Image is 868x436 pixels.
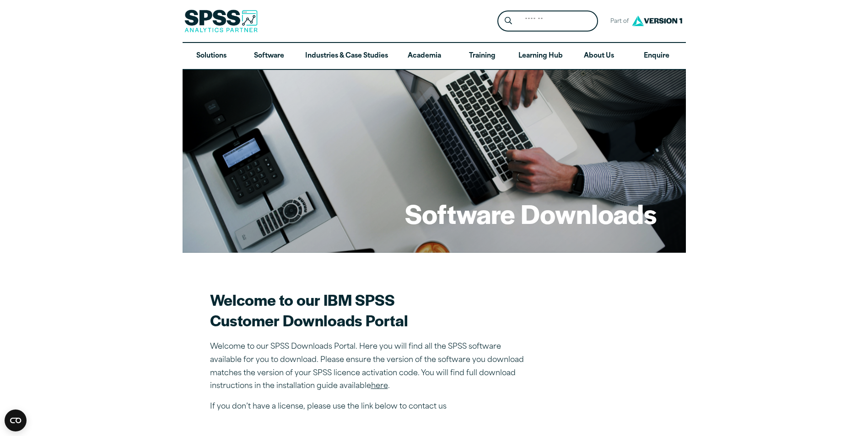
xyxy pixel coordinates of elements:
[395,43,453,69] a: Academia
[628,43,685,69] a: Enquire
[5,409,27,431] button: Open CMP widget
[371,383,388,390] a: here
[605,15,630,28] span: Part of
[183,43,686,69] nav: Desktop version of site main menu
[184,10,258,32] img: SPSS Analytics Partner
[505,17,512,25] svg: Search magnifying glass icon
[240,43,298,69] a: Software
[298,43,395,69] a: Industries & Case Studies
[210,289,530,330] h2: Welcome to our IBM SPSS Customer Downloads Portal
[511,43,570,69] a: Learning Hub
[405,196,657,231] h1: Software Downloads
[210,340,530,393] p: Welcome to our SPSS Downloads Portal. Here you will find all the SPSS software available for you ...
[210,400,530,414] p: If you don’t have a license, please use the link below to contact us
[453,43,511,69] a: Training
[630,12,685,29] img: Version1 Logo
[570,43,628,69] a: About Us
[500,13,517,30] button: Search magnifying glass icon
[497,11,598,32] form: Site Header Search Form
[183,43,240,69] a: Solutions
